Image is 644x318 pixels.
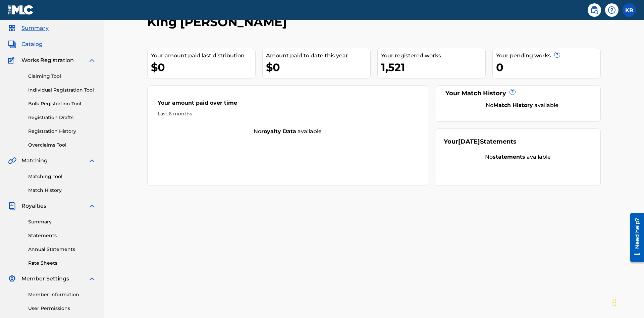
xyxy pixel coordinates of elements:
div: Drag [612,293,616,313]
a: CatalogCatalog [8,40,43,48]
a: Bulk Registration Tool [28,100,96,107]
span: Works Registration [21,56,74,64]
img: help [608,6,616,14]
span: Member Settings [21,275,69,283]
a: Claiming Tool [28,73,96,80]
span: ? [510,89,515,95]
img: search [590,6,598,14]
img: Matching [8,157,16,165]
div: No available [452,101,592,109]
span: Matching [21,157,48,165]
img: expand [88,275,96,283]
a: Registration History [28,128,96,135]
a: Overclaims Tool [28,142,96,149]
span: ? [554,52,560,57]
div: $0 [151,60,255,75]
div: Your pending works [496,52,600,60]
div: 0 [496,60,600,75]
h2: King [PERSON_NAME] [147,14,290,30]
a: Individual Registration Tool [28,87,96,94]
span: Catalog [21,40,43,48]
a: Summary [28,218,96,225]
img: expand [88,157,96,165]
a: Rate Sheets [28,260,96,267]
div: No available [444,153,592,161]
div: No available [148,127,428,136]
img: Member Settings [8,275,16,283]
img: Works Registration [8,56,17,64]
a: Statements [28,232,96,239]
img: Royalties [8,202,16,210]
div: Your Match History [444,89,592,98]
img: expand [88,202,96,210]
a: Matching Tool [28,173,96,180]
span: Royalties [21,202,46,210]
span: [DATE] [458,138,480,145]
a: Match History [28,187,96,194]
div: Your amount paid last distribution [151,52,255,60]
div: User Menu [623,3,636,17]
iframe: Resource Center [625,210,644,265]
iframe: Chat Widget [610,286,644,318]
a: Member Information [28,291,96,298]
span: Summary [21,24,49,32]
img: Catalog [8,40,16,48]
div: Last 6 months [158,110,418,117]
strong: Match History [493,102,533,108]
div: Your Statements [444,137,517,146]
div: Help [605,3,619,17]
div: Amount paid to date this year [266,52,370,60]
strong: royalty data [261,128,296,135]
div: $0 [266,60,370,75]
img: MLC Logo [8,5,34,15]
a: SummarySummary [8,24,49,32]
a: Annual Statements [28,246,96,253]
img: Summary [8,24,16,32]
a: Public Search [588,3,601,17]
div: Your amount paid over time [158,99,418,110]
div: Your registered works [381,52,485,60]
img: expand [88,56,96,64]
strong: statements [493,154,525,160]
a: User Permissions [28,305,96,312]
div: 1,521 [381,60,485,75]
a: Registration Drafts [28,114,96,121]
